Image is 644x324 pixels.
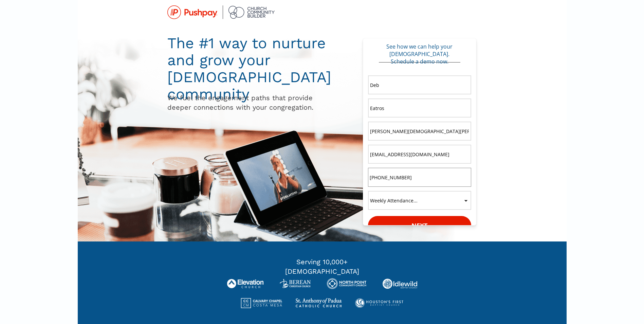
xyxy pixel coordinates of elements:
span: Serving 10,000+ [DEMOGRAPHIC_DATA] [285,258,359,275]
input: Phone Number [368,168,471,187]
span: The #1 way to nurture and grow your [DEMOGRAPHIC_DATA] community [167,34,331,103]
span: We fuel the engagement paths that provide deeper connections with your congregation. [167,94,313,111]
input: First Name [368,75,471,94]
input: Last Name [368,98,471,118]
span: Schedule a demo now. [391,58,448,65]
span: See how we can help your [DEMOGRAPHIC_DATA]. [386,43,453,58]
button: Next [368,216,471,235]
input: Organization Name [368,122,471,141]
input: Email Address [368,145,471,164]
